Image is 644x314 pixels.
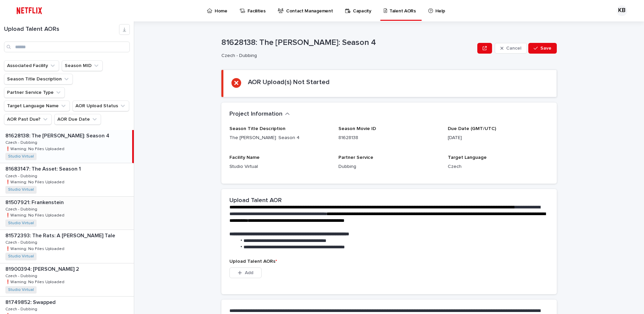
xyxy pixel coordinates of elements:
[338,155,373,160] span: Partner Service
[448,163,549,170] p: Czech
[5,306,39,312] p: Czech - Dubbing
[5,272,39,278] p: Czech - Dubbing
[72,101,129,111] button: AOR Upload Status
[338,134,439,141] p: 81628138
[5,231,116,239] p: 81572393: The Rats: A [PERSON_NAME] Tale
[221,38,475,48] p: 81628138: The [PERSON_NAME]: Season 4
[5,278,66,285] p: ❗️Warning: No Files Uploaded
[338,126,376,131] span: Season Movie ID
[5,145,66,151] p: ❗️Warning: No Files Uploaded
[5,165,82,172] p: 81683147: The Asset: Season 1
[338,163,439,170] p: Dubbing
[245,270,253,275] span: Add
[4,42,130,52] input: Search
[4,101,70,111] button: Target Language Name
[229,163,330,170] p: Studio Virtual
[5,173,39,179] p: Czech - Dubbing
[8,154,34,159] a: Studio Virtual
[229,197,282,204] h2: Upload Talent AOR
[5,239,39,245] p: Czech - Dubbing
[5,298,57,306] p: 81749852: Swapped
[8,221,34,226] a: Studio Virtual
[221,53,472,59] p: Czech - Dubbing
[5,131,111,139] p: 81628138: The [PERSON_NAME]: Season 4
[229,267,262,278] button: Add
[8,187,34,192] a: Studio Virtual
[8,288,34,292] a: Studio Virtual
[5,206,39,212] p: Czech - Dubbing
[4,87,65,98] button: Partner Service Type
[229,126,285,131] span: Season Title Description
[4,60,59,71] button: Associated Facility
[5,245,66,251] p: ❗️Warning: No Files Uploaded
[4,114,52,125] button: AOR Past Due?
[229,134,330,141] p: The [PERSON_NAME]: Season 4
[5,198,65,206] p: 81507921: Frankenstein
[540,46,551,51] span: Save
[528,43,557,54] button: Save
[54,114,101,125] button: AOR Due Date
[448,126,496,131] span: Due Date (GMT/UTC)
[229,111,290,118] button: Project Information
[248,78,330,86] h2: AOR Upload(s) Not Started
[495,43,527,54] button: Cancel
[8,254,34,259] a: Studio Virtual
[62,60,103,71] button: Season MID
[448,134,549,141] p: [DATE]
[448,155,487,160] span: Target Language
[5,212,66,218] p: ❗️Warning: No Files Uploaded
[229,259,277,264] span: Upload Talent AORs
[616,5,627,16] div: KB
[5,265,80,272] p: 81900394: [PERSON_NAME] 2
[5,139,39,145] p: Czech - Dubbing
[13,4,45,17] img: ifQbXi3ZQGMSEF7WDB7W
[506,46,521,51] span: Cancel
[4,26,119,33] h1: Upload Talent AORs
[229,111,282,118] h2: Project Information
[5,179,66,185] p: ❗️Warning: No Files Uploaded
[4,74,73,84] button: Season Title Description
[229,155,260,160] span: Facility Name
